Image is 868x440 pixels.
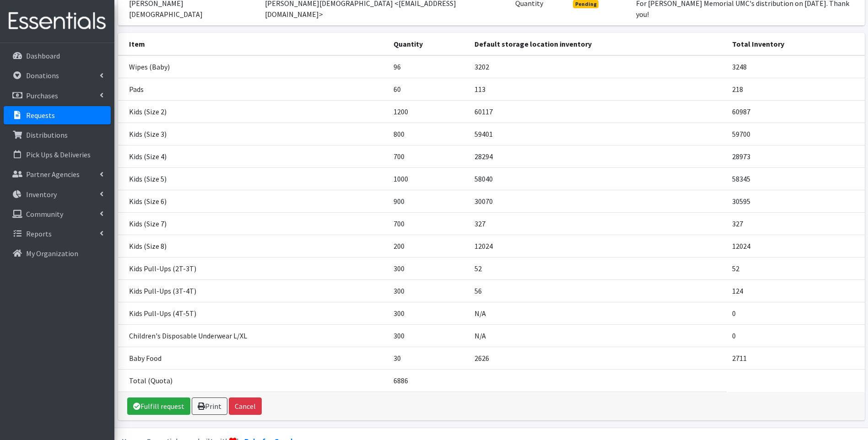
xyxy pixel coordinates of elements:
td: 6886 [388,369,469,392]
td: 59401 [469,123,727,145]
td: Kids (Size 4) [118,145,388,167]
td: 56 [469,279,727,302]
td: 900 [388,190,469,212]
td: 2626 [469,347,727,369]
td: 96 [388,55,469,78]
td: N/A [469,324,727,347]
td: Kids (Size 3) [118,123,388,145]
a: Print [192,397,227,415]
a: My Organization [4,244,111,263]
button: Cancel [229,397,262,415]
td: 60117 [469,100,727,123]
a: Donations [4,66,111,85]
td: Wipes (Baby) [118,55,388,78]
td: 60987 [727,100,865,123]
a: Community [4,205,111,223]
p: Pick Ups & Deliveries [26,150,91,159]
a: Reports [4,225,111,243]
a: Purchases [4,86,111,105]
td: 1200 [388,100,469,123]
p: Donations [26,71,59,80]
td: Kids Pull-Ups (2T-3T) [118,257,388,279]
td: Kids (Size 7) [118,212,388,235]
a: Partner Agencies [4,165,111,183]
td: 327 [727,212,865,235]
p: Purchases [26,91,58,100]
th: Quantity [388,33,469,55]
td: 30595 [727,190,865,212]
td: 52 [727,257,865,279]
a: Fulfill request [127,397,190,415]
td: 327 [469,212,727,235]
td: Baby Food [118,347,388,369]
td: 700 [388,145,469,167]
td: 300 [388,302,469,324]
td: 52 [469,257,727,279]
a: Requests [4,106,111,124]
td: Kids (Size 8) [118,235,388,257]
a: Pick Ups & Deliveries [4,145,111,164]
td: 2711 [727,347,865,369]
img: HumanEssentials [4,6,111,37]
td: 800 [388,123,469,145]
td: Kids (Size 6) [118,190,388,212]
td: N/A [469,302,727,324]
td: Total (Quota) [118,369,388,392]
td: 700 [388,212,469,235]
td: 3202 [469,55,727,78]
td: 1000 [388,167,469,190]
td: 0 [727,302,865,324]
td: 58345 [727,167,865,190]
td: 28973 [727,145,865,167]
td: 60 [388,78,469,100]
td: Kids Pull-Ups (3T-4T) [118,279,388,302]
a: Inventory [4,185,111,204]
td: 58040 [469,167,727,190]
p: Distributions [26,130,68,140]
td: 59700 [727,123,865,145]
td: 12024 [469,235,727,257]
td: 200 [388,235,469,257]
td: 300 [388,324,469,347]
td: Kids (Size 2) [118,100,388,123]
td: Kids Pull-Ups (4T-5T) [118,302,388,324]
td: 12024 [727,235,865,257]
td: 218 [727,78,865,100]
td: 28294 [469,145,727,167]
p: Community [26,209,63,219]
p: Reports [26,229,52,238]
td: 300 [388,279,469,302]
td: 124 [727,279,865,302]
td: 30070 [469,190,727,212]
td: 0 [727,324,865,347]
td: 113 [469,78,727,100]
th: Total Inventory [727,33,865,55]
p: My Organization [26,249,78,258]
td: 300 [388,257,469,279]
td: 3248 [727,55,865,78]
p: Dashboard [26,51,60,60]
td: Children's Disposable Underwear L/XL [118,324,388,347]
a: Distributions [4,126,111,144]
p: Partner Agencies [26,170,80,179]
td: Kids (Size 5) [118,167,388,190]
td: Pads [118,78,388,100]
td: 30 [388,347,469,369]
p: Requests [26,111,55,120]
th: Default storage location inventory [469,33,727,55]
a: Dashboard [4,47,111,65]
th: Item [118,33,388,55]
p: Inventory [26,190,57,199]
